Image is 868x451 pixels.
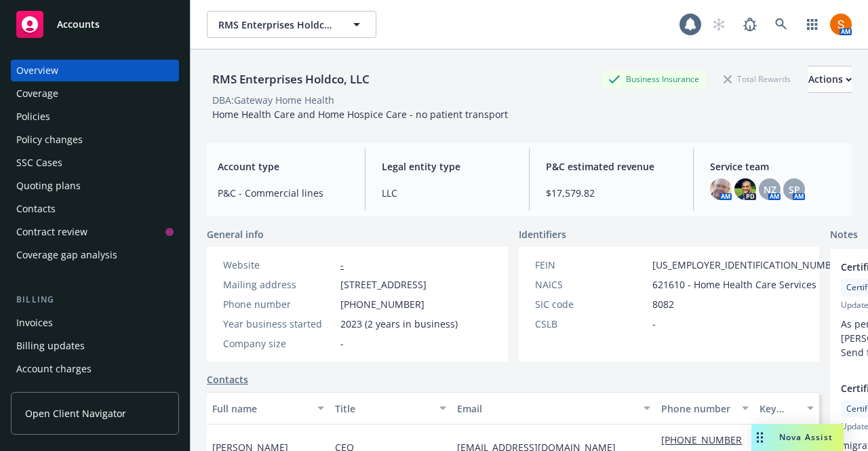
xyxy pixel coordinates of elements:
[16,152,62,174] div: SSC Cases
[601,71,706,87] div: Business Insurance
[11,83,179,104] a: Coverage
[710,178,732,200] img: photo
[808,66,852,92] div: Actions
[710,159,841,174] span: Service team
[519,227,566,241] span: Identifiers
[705,11,732,38] a: Start snowing
[754,392,819,425] button: Key contact
[218,159,349,174] span: Account type
[717,71,797,87] div: Total Rewards
[751,424,844,451] button: Nova Assist
[535,317,647,331] div: CSLB
[546,186,677,200] span: $17,579.82
[16,358,92,380] div: Account charges
[16,244,117,266] div: Coverage gap analysis
[340,258,344,271] a: -
[535,297,647,311] div: SIC code
[11,5,179,43] a: Accounts
[11,293,179,307] div: Billing
[546,159,677,174] span: P&C estimated revenue
[340,297,425,311] span: [PHONE_NUMBER]
[652,297,674,311] span: 8082
[207,11,376,38] button: RMS Enterprises Holdco, LLC
[382,186,513,200] span: LLC
[830,227,858,243] span: Notes
[11,152,179,174] a: SSC Cases
[330,392,452,425] button: Title
[223,336,335,351] div: Company size
[457,401,635,416] div: Email
[11,221,179,243] a: Contract review
[382,159,513,174] span: Legal entity type
[16,175,81,197] div: Quoting plans
[11,244,179,266] a: Coverage gap analysis
[779,431,833,443] span: Nova Assist
[16,83,58,104] div: Coverage
[16,129,83,151] div: Policy changes
[57,19,100,30] span: Accounts
[535,277,647,292] div: NAICS
[11,312,179,334] a: Invoices
[223,277,335,292] div: Mailing address
[11,335,179,357] a: Billing updates
[768,11,795,38] a: Search
[764,182,776,197] span: NZ
[212,401,309,416] div: Full name
[808,66,852,93] button: Actions
[11,60,179,81] a: Overview
[223,317,335,331] div: Year business started
[736,11,764,38] a: Report a Bug
[830,14,852,35] img: photo
[452,392,656,425] button: Email
[11,175,179,197] a: Quoting plans
[207,71,375,88] div: RMS Enterprises Holdco, LLC
[652,317,656,331] span: -
[16,335,85,357] div: Billing updates
[535,258,647,272] div: FEIN
[16,312,53,334] div: Invoices
[16,106,50,128] div: Policies
[16,198,56,220] div: Contacts
[207,227,264,241] span: General info
[11,198,179,220] a: Contacts
[207,392,330,425] button: Full name
[789,182,800,197] span: SP
[212,93,334,107] div: DBA: Gateway Home Health
[751,424,768,451] div: Drag to move
[335,401,432,416] div: Title
[11,358,179,380] a: Account charges
[223,297,335,311] div: Phone number
[218,186,349,200] span: P&C - Commercial lines
[16,221,87,243] div: Contract review
[652,277,816,292] span: 621610 - Home Health Care Services
[11,129,179,151] a: Policy changes
[223,258,335,272] div: Website
[25,406,126,420] span: Open Client Navigator
[207,372,248,387] a: Contacts
[799,11,826,38] a: Switch app
[16,60,58,81] div: Overview
[218,18,336,32] span: RMS Enterprises Holdco, LLC
[652,258,846,272] span: [US_EMPLOYER_IDENTIFICATION_NUMBER]
[340,336,344,351] span: -
[759,401,799,416] div: Key contact
[11,106,179,128] a: Policies
[340,317,458,331] span: 2023 (2 years in business)
[661,401,733,416] div: Phone number
[734,178,756,200] img: photo
[656,392,753,425] button: Phone number
[340,277,427,292] span: [STREET_ADDRESS]
[212,108,508,121] span: Home Health Care and Home Hospice Care - no patient transport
